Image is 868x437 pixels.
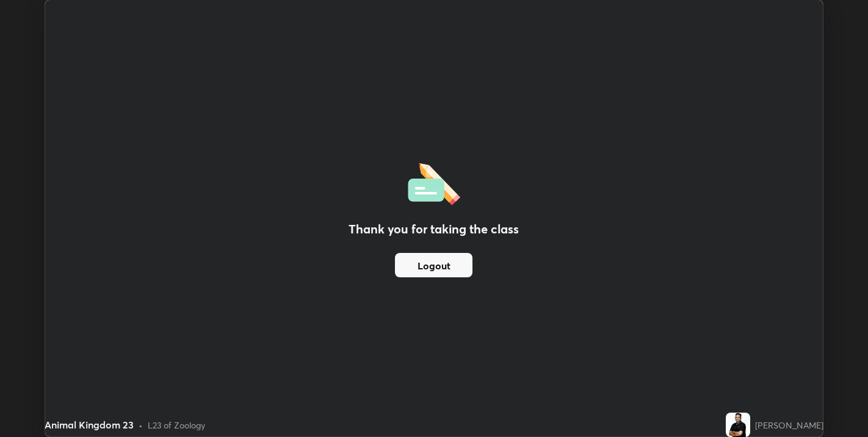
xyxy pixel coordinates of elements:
[148,419,205,432] div: L23 of Zoology
[349,220,519,238] h2: Thank you for taking the class
[395,253,472,277] button: Logout
[755,419,823,432] div: [PERSON_NAME]
[45,417,134,432] div: Animal Kingdom 23
[408,159,460,205] img: offlineFeedback.1438e8b3.svg
[726,413,750,437] img: 5b67bc2738cd4d57a8ec135b31aa2f06.jpg
[139,419,143,432] div: •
